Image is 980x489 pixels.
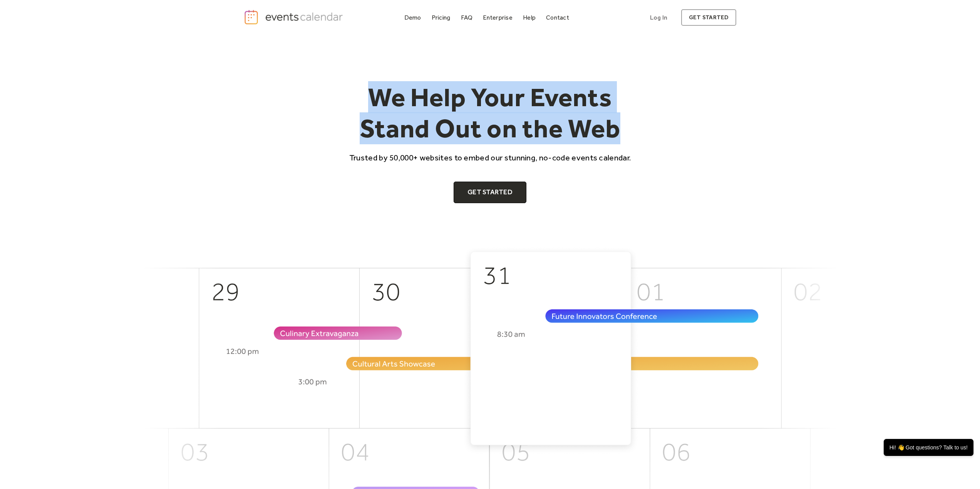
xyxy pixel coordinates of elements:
[642,9,675,26] a: Log In
[342,82,638,144] h1: We Help Your Events Stand Out on the Web
[483,15,512,20] div: Enterprise
[454,182,526,203] a: Get Started
[546,15,569,20] div: Contact
[342,152,638,163] p: Trusted by 50,000+ websites to embed our stunning, no-code events calendar.
[432,15,451,20] div: Pricing
[480,12,515,23] a: Enterprise
[681,9,736,26] a: get started
[543,12,572,23] a: Contact
[244,9,345,25] a: home
[458,12,476,23] a: FAQ
[523,15,536,20] div: Help
[404,15,421,20] div: Demo
[429,12,454,23] a: Pricing
[401,12,424,23] a: Demo
[520,12,539,23] a: Help
[461,15,473,20] div: FAQ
